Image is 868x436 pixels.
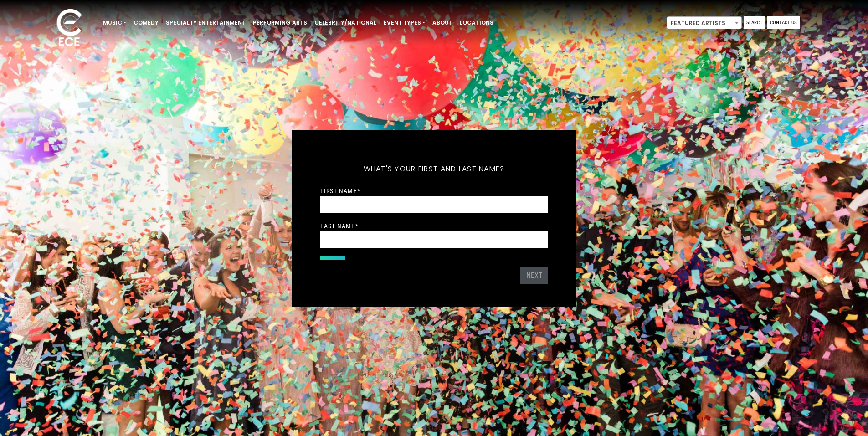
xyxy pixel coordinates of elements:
[320,153,548,185] h5: What's your first and last name?
[99,15,130,31] a: Music
[320,187,360,195] label: First Name
[162,15,249,31] a: Specialty Entertainment
[249,15,311,31] a: Performing Arts
[320,222,359,230] label: Last Name
[130,15,162,31] a: Comedy
[767,16,800,29] a: Contact Us
[667,17,741,30] span: Featured Artists
[311,15,380,31] a: Celebrity/National
[380,15,429,31] a: Event Types
[667,16,742,29] span: Featured Artists
[46,6,92,51] img: ece_new_logo_whitev2-1.png
[429,15,456,31] a: About
[456,15,497,31] a: Locations
[744,16,765,29] a: Search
